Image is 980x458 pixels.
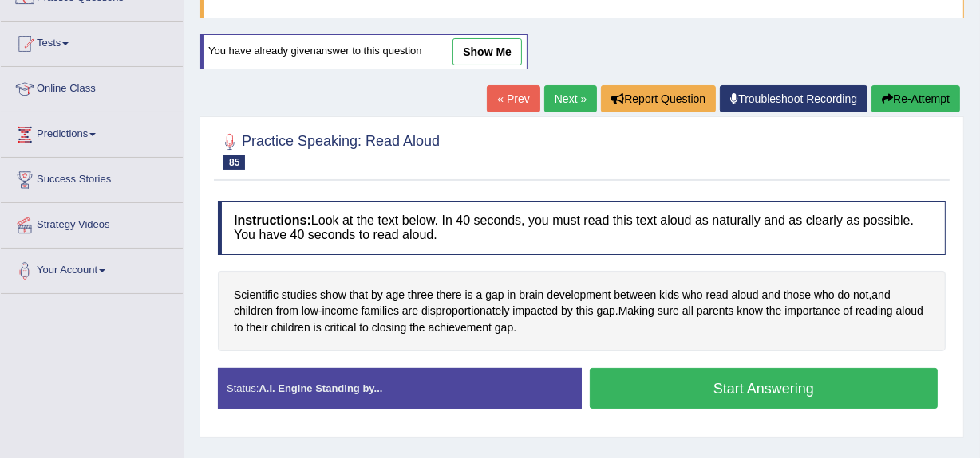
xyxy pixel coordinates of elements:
span: Click to see word definition [766,303,781,319]
a: Predictions [1,112,183,152]
span: Click to see word definition [896,303,923,319]
div: , - . . [218,271,946,352]
span: Click to see word definition [408,287,433,303]
span: Click to see word definition [856,303,893,319]
span: Click to see word definition [784,287,811,303]
div: Status: [218,368,582,409]
span: Click to see word definition [386,287,405,303]
span: Click to see word definition [325,319,357,336]
span: 85 [223,155,245,170]
span: Click to see word definition [476,287,483,303]
a: Success Stories [1,158,183,198]
span: Click to see word definition [597,303,615,319]
span: Click to see word definition [234,287,279,303]
a: Online Class [1,67,183,107]
span: Click to see word definition [682,287,703,303]
a: Troubleshoot Recording [720,85,867,112]
span: Click to see word definition [732,287,759,303]
span: Click to see word definition [247,319,268,336]
span: Click to see word definition [402,303,418,319]
span: Click to see word definition [276,303,298,319]
span: Click to see word definition [485,287,504,303]
a: Your Account [1,249,183,288]
a: show me [452,38,522,65]
span: Click to see word definition [322,303,358,319]
span: Click to see word definition [737,303,763,319]
strong: A.I. Engine Standing by... [259,382,382,394]
span: Click to see word definition [437,287,462,303]
a: Next » [544,85,597,112]
span: Click to see word definition [429,319,492,336]
span: Click to see word definition [576,303,594,319]
span: Click to see word definition [371,287,383,303]
span: Click to see word definition [838,287,851,303]
span: Click to see word definition [853,287,868,303]
span: Click to see word definition [421,303,510,319]
span: Click to see word definition [314,319,322,336]
button: Start Answering [590,368,938,409]
span: Click to see word definition [682,303,694,319]
span: Click to see word definition [871,287,890,303]
span: Click to see word definition [658,303,679,319]
span: Click to see word definition [320,287,346,303]
a: Tests [1,22,183,61]
a: Strategy Videos [1,203,183,243]
span: Click to see word definition [519,287,543,303]
span: Click to see word definition [561,303,573,319]
span: Click to see word definition [409,319,425,336]
span: Click to see word definition [372,319,407,336]
span: Click to see word definition [350,287,368,303]
b: Instructions: [234,213,311,227]
span: Click to see word definition [844,303,853,319]
span: Click to see word definition [234,319,243,336]
span: Click to see word definition [706,287,729,303]
span: Click to see word definition [234,303,273,319]
span: Click to see word definition [495,319,513,336]
h4: Look at the text below. In 40 seconds, you must read this text aloud as naturally and as clearly ... [218,201,946,254]
span: Click to see word definition [271,319,310,336]
button: Report Question [601,85,716,112]
span: Click to see word definition [282,287,317,303]
span: Click to see word definition [508,287,516,303]
a: « Prev [487,85,539,112]
span: Click to see word definition [547,287,611,303]
span: Click to see word definition [614,287,656,303]
span: Click to see word definition [814,287,835,303]
span: Click to see word definition [618,303,654,319]
span: Click to see word definition [512,303,558,319]
div: You have already given answer to this question [200,34,528,69]
span: Click to see word definition [762,287,780,303]
span: Click to see word definition [697,303,734,319]
span: Click to see word definition [784,303,840,319]
span: Click to see word definition [359,319,369,336]
h2: Practice Speaking: Read Aloud [218,130,440,170]
button: Re-Attempt [871,85,960,112]
span: Click to see word definition [362,303,399,319]
span: Click to see word definition [465,287,473,303]
span: Click to see word definition [659,287,679,303]
span: Click to see word definition [302,303,318,319]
